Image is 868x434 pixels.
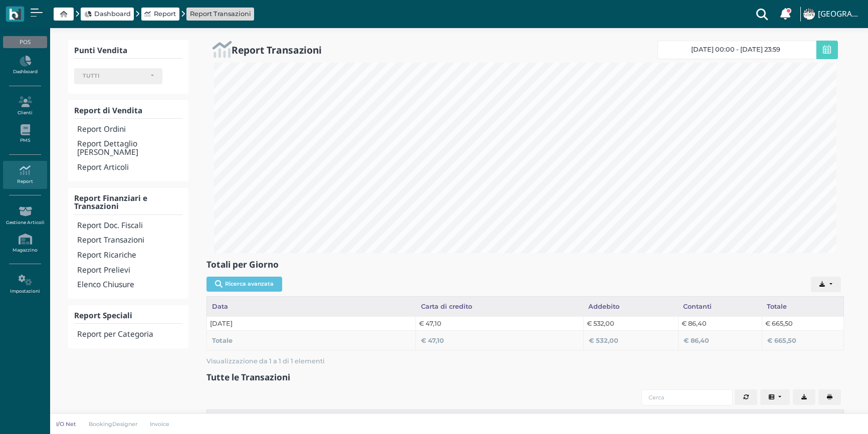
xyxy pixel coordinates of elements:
[760,389,790,405] button: Columns
[3,52,47,79] a: Dashboard
[589,336,674,345] div: € 532,00
[421,336,579,345] div: € 47,10
[3,271,47,298] a: Impostazioni
[77,330,182,339] h4: Report per Categoria
[257,410,362,429] div: Metodo
[212,336,411,345] div: Totale
[206,371,290,383] b: Tutte le Transazioni
[154,9,176,19] span: Report
[762,297,843,316] div: Totale
[77,140,182,157] h4: Report Dettaglio [PERSON_NAME]
[207,316,416,330] td: [DATE]
[678,316,762,330] td: € 86,40
[362,410,408,429] div: Terminale
[3,36,47,48] div: POS
[74,310,132,321] b: Report Speciali
[74,193,147,212] b: Report Finanziari e Transazioni
[206,259,279,270] b: Totali per Giorno
[669,410,747,429] div: Location
[77,222,182,230] h4: Report Doc. Fiscali
[584,316,679,330] td: € 532,00
[77,163,182,172] h4: Report Articoli
[811,277,841,293] button: Export
[797,403,859,425] iframe: Help widget launcher
[735,389,757,405] button: Aggiorna
[416,297,584,316] div: Carta di credito
[207,297,416,316] div: Data
[678,297,762,316] div: Contanti
[793,389,815,405] button: Export
[94,9,131,19] span: Dashboard
[56,420,76,428] p: I/O Net
[206,354,325,368] span: Visualizzazione da 1 a 1 di 1 elementi
[77,236,182,245] h4: Report Transazioni
[144,420,176,428] a: Invoice
[3,202,47,230] a: Gestione Articoli
[9,9,21,20] img: logo
[449,410,524,429] div: Data e ora
[144,9,176,19] a: Report
[190,9,251,19] a: Report Transazioni
[74,45,127,56] b: Punti Vendita
[691,46,780,54] span: [DATE] 00:00 - [DATE] 23:59
[3,161,47,188] a: Report
[77,266,182,275] h4: Report Prelievi
[818,10,862,19] h4: [GEOGRAPHIC_DATA]
[3,92,47,120] a: Clienti
[684,336,757,345] div: € 86,40
[762,316,844,330] td: € 665,50
[3,120,47,148] a: PMS
[3,230,47,257] a: Magazzino
[219,410,257,429] div: #ID
[641,389,733,405] input: Cerca
[74,105,142,116] b: Report di Vendita
[83,73,146,80] div: TUTTI
[77,125,182,134] h4: Report Ordini
[767,336,839,345] div: € 665,50
[408,410,449,429] div: Totale
[77,251,182,260] h4: Report Ricariche
[77,281,182,289] h4: Elenco Chiusure
[416,316,584,330] td: € 47,10
[232,45,322,55] h2: Report Transazioni
[760,389,793,405] div: Colonne
[524,410,669,429] div: Cliente
[84,9,131,19] a: Dashboard
[803,9,814,20] img: ...
[584,297,679,316] div: Addebito
[802,2,862,26] a: ... [GEOGRAPHIC_DATA]
[747,410,800,429] div: Punto cassa
[82,420,144,428] a: BookingDesigner
[74,68,162,84] button: TUTTI
[206,277,282,292] button: Ricerca avanzata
